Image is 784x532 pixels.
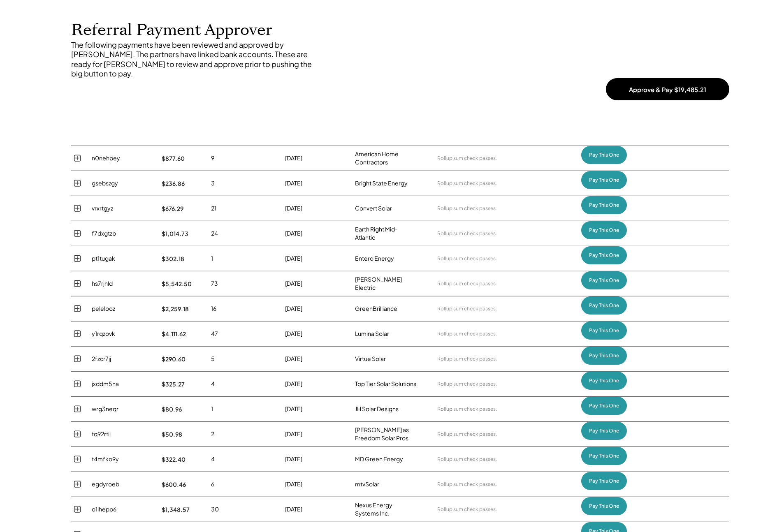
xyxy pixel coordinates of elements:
div: o1ihepp6 [92,505,153,513]
div: $877.60 [162,155,199,162]
div: Rollup sum check passes. [437,406,561,412]
div: 47 [211,330,273,338]
div: Rollup sum check passes. [437,481,561,488]
div: [PERSON_NAME] Electric [355,275,417,291]
button: Pay This One [581,171,627,189]
div: Rollup sum check passes. [437,280,561,287]
div: 1 [211,405,273,413]
div: The following payments have been reviewed and approved by [PERSON_NAME]. The partners have linked... [71,40,318,79]
div: Rollup sum check passes. [437,431,561,437]
button: Pay This One [581,447,627,465]
div: [PERSON_NAME] as Freedom Solar Pros [355,426,417,442]
div: 24 [211,229,273,238]
div: $600.46 [162,481,199,488]
div: $1,014.73 [162,230,199,237]
div: Top Tier Solar Solutions [355,380,417,388]
div: $302.18 [162,255,199,262]
div: Nexus Energy Systems Inc. [355,501,417,517]
div: f7dxgtzb [92,229,153,238]
div: 21 [211,204,273,213]
div: Rollup sum check passes. [437,155,561,162]
div: Rollup sum check passes. [437,456,561,463]
div: [DATE] [285,179,347,187]
div: [DATE] [285,455,347,463]
div: 4 [211,380,273,388]
div: pelelooz [92,305,153,313]
button: Pay This One [581,372,627,390]
div: [DATE] [285,305,347,313]
div: Earth Right Mid-Atlantic [355,225,417,241]
div: $5,542.50 [162,280,199,287]
div: 73 [211,280,273,288]
div: 5 [211,355,273,363]
div: $322.40 [162,456,199,463]
button: Pay This One [581,497,627,515]
div: American Home Contractors [355,150,417,166]
div: [DATE] [285,380,347,388]
div: $325.27 [162,380,199,388]
div: [DATE] [285,430,347,438]
button: Pay This One [581,322,627,340]
div: [DATE] [285,405,347,413]
div: $236.86 [162,180,199,187]
div: wrg3neqr [92,405,153,413]
div: Convert Solar [355,204,417,213]
div: mtvSolar [355,480,417,488]
div: hs7rjhld [92,280,153,288]
div: y1rqzovk [92,330,153,338]
div: $676.29 [162,205,199,212]
div: $80.96 [162,405,199,413]
div: egdyroeb [92,480,153,488]
div: 1 [211,254,273,263]
div: JH Solar Designs [355,405,417,413]
div: [DATE] [285,204,347,213]
div: jxddm5na [92,380,153,388]
div: $4,111.62 [162,330,199,338]
div: 3 [211,179,273,187]
div: t4mfko9y [92,455,153,463]
div: Rollup sum check passes. [437,305,561,312]
div: [DATE] [285,355,347,363]
div: 30 [211,505,273,513]
button: Pay This One [581,246,627,264]
div: n0nehpey [92,154,153,162]
div: $2,259.18 [162,305,199,312]
div: Rollup sum check passes. [437,230,561,237]
div: tq92rtii [92,430,153,438]
div: Rollup sum check passes. [437,356,561,362]
button: Pay This One [581,422,627,440]
div: $1,348.57 [162,506,199,513]
div: Rollup sum check passes. [437,205,561,212]
button: Pay This One [581,397,627,415]
div: 16 [211,305,273,313]
button: Pay This One [581,296,627,315]
div: [DATE] [285,229,347,238]
div: Lumina Solar [355,330,417,338]
h1: Referral Payment Approver [71,21,404,40]
div: Rollup sum check passes. [437,255,561,262]
div: Bright State Energy [355,179,417,187]
button: Pay This One [581,146,627,164]
div: [DATE] [285,280,347,288]
div: 9 [211,154,273,162]
div: pt1tugak [92,254,153,263]
div: vrxrtgyz [92,204,153,213]
div: 4 [211,455,273,463]
div: 2fzcr7jj [92,355,153,363]
div: 6 [211,480,273,488]
button: Pay This One [581,271,627,289]
div: [DATE] [285,254,347,263]
div: 2 [211,430,273,438]
div: Virtue Solar [355,355,417,363]
button: Pay This One [581,347,627,365]
div: $50.98 [162,430,199,438]
div: [DATE] [285,505,347,513]
button: Approve & Pay $19,485.21 [606,78,729,100]
button: Pay This One [581,472,627,490]
div: GreenBrilliance [355,305,417,313]
div: Rollup sum check passes. [437,331,561,337]
div: Rollup sum check passes. [437,506,561,513]
div: Rollup sum check passes. [437,381,561,387]
div: Rollup sum check passes. [437,180,561,187]
div: Entero Energy [355,254,417,263]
